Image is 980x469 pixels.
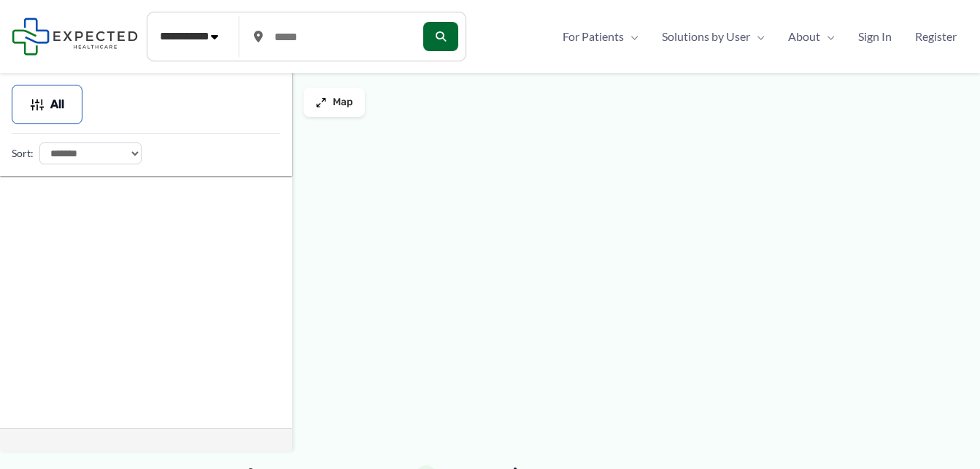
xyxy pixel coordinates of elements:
[50,99,64,110] span: All
[846,26,903,47] a: Sign In
[12,85,82,124] button: All
[903,26,968,47] a: Register
[12,144,34,163] label: Sort:
[788,26,820,47] span: About
[304,88,365,117] button: Map
[30,97,45,112] img: Filter
[750,26,765,47] span: Menu Toggle
[12,18,138,55] img: Expected Healthcare Logo - side, dark font, small
[858,26,892,47] span: Sign In
[650,26,776,47] a: Solutions by UserMenu Toggle
[662,26,750,47] span: Solutions by User
[776,26,846,47] a: AboutMenu Toggle
[915,26,957,47] span: Register
[820,26,835,47] span: Menu Toggle
[333,96,353,109] span: Map
[551,26,650,47] a: For PatientsMenu Toggle
[624,26,638,47] span: Menu Toggle
[563,26,624,47] span: For Patients
[315,96,327,108] img: Maximize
